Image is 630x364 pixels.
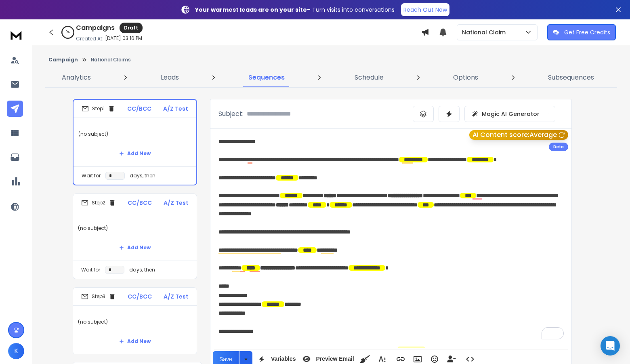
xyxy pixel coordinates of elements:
a: Reach Out Now [401,3,449,16]
button: AI Content score:Average [469,130,568,140]
p: – Turn visits into conversations [195,6,395,14]
p: Wait for [82,173,101,179]
button: Add New [113,240,157,256]
a: Options [448,68,483,87]
div: To enrich screen reader interactions, please activate Accessibility in Grammarly extension settings [210,129,571,347]
p: Options [453,73,478,82]
p: A/Z Test [164,199,189,207]
p: Created At: [76,36,103,42]
span: Preview Email [314,356,355,362]
p: Subject: [218,109,244,119]
li: Step1CC/BCCA/Z Test(no subject)Add NewWait fordays, then [73,99,197,185]
p: Magic AI Generator [482,110,540,118]
button: K [8,343,24,359]
a: Subsequences [543,68,599,87]
p: A/Z Test [164,292,189,301]
p: Sequences [248,73,285,82]
p: (no subject) [78,217,192,240]
li: Step3CC/BCCA/Z Test(no subject)Add New [73,287,197,355]
p: CC/BCC [128,199,152,207]
a: Analytics [57,68,96,87]
div: Open Intercom Messenger [601,336,620,356]
p: Schedule [355,73,384,82]
p: 0 % [66,30,70,35]
button: Get Free Credits [547,24,616,40]
div: Draft [120,23,143,33]
p: CC/BCC [128,292,152,301]
p: Reach Out Now [403,6,447,14]
p: (no subject) [78,311,192,333]
div: Step 1 [82,105,115,112]
button: Campaign [48,57,78,63]
div: Step 3 [81,293,116,300]
button: Add New [113,145,157,162]
p: (no subject) [78,123,191,145]
a: Schedule [350,68,388,87]
li: Step2CC/BCCA/Z Test(no subject)Add NewWait fordays, then [73,194,197,279]
img: logo [8,27,24,42]
p: Leads [161,73,179,82]
p: National Claims [91,57,131,63]
h1: Campaigns [76,23,115,33]
div: Step 2 [81,199,116,206]
a: Sequences [244,68,290,87]
p: CC/BCC [127,105,151,113]
button: Add New [113,333,157,349]
button: Magic AI Generator [464,106,555,122]
p: Subsequences [548,73,594,82]
a: Leads [156,68,184,87]
p: Get Free Credits [564,28,610,36]
span: Variables [269,356,298,362]
p: A/Z Test [163,105,188,113]
p: days, then [130,173,155,179]
div: Beta [549,143,568,151]
p: Wait for [81,267,100,273]
p: Analytics [62,73,91,82]
p: [DATE] 03:16 PM [105,35,142,42]
strong: Your warmest leads are on your site [195,6,307,14]
p: days, then [129,267,155,273]
p: National Claim [462,28,509,36]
